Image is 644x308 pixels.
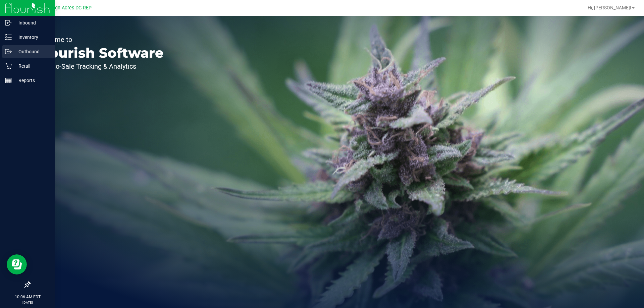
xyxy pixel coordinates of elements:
[7,254,27,274] iframe: Resource center
[5,34,12,41] inline-svg: Inventory
[12,76,52,84] p: Reports
[46,5,92,11] span: Lehigh Acres DC REP
[3,300,52,305] p: [DATE]
[3,294,52,300] p: 10:06 AM EDT
[5,19,12,26] inline-svg: Inbound
[5,48,12,55] inline-svg: Outbound
[12,19,52,27] p: Inbound
[5,77,12,84] inline-svg: Reports
[36,36,164,43] p: Welcome to
[12,48,52,56] p: Outbound
[588,5,631,10] span: Hi, [PERSON_NAME]!
[5,63,12,69] inline-svg: Retail
[36,63,164,70] p: Seed-to-Sale Tracking & Analytics
[12,33,52,41] p: Inventory
[36,46,164,60] p: Flourish Software
[12,62,52,70] p: Retail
